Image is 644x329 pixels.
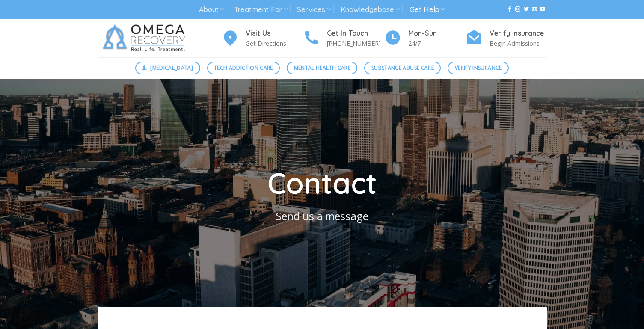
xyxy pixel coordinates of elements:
span: Verify Insurance [455,64,502,72]
span: Contact [267,165,377,201]
span: Substance Abuse Care [371,64,434,72]
span: [MEDICAL_DATA] [150,64,193,72]
h4: Mon-Sun [408,28,466,39]
p: 24/7 [408,39,466,48]
p: Begin Admissions [490,39,547,48]
span: Send us a message [276,209,368,223]
a: Visit Us Get Directions [222,28,303,49]
a: About [199,2,224,18]
a: Mental Health Care [287,62,357,74]
span: Mental Health Care [294,64,350,72]
a: Tech Addiction Care [207,62,280,74]
a: Get Help [410,2,445,18]
a: Send us an email [532,6,537,12]
a: Get In Touch [PHONE_NUMBER] [303,28,384,49]
a: Follow on Twitter [524,6,529,12]
a: Treatment For [234,2,288,18]
a: Verify Insurance [448,62,509,74]
a: Follow on Instagram [515,6,520,12]
p: [PHONE_NUMBER] [327,39,384,48]
a: Substance Abuse Care [364,62,441,74]
a: [MEDICAL_DATA] [135,62,200,74]
h4: Verify Insurance [490,28,547,39]
span: Tech Addiction Care [214,64,273,72]
h4: Get In Touch [327,28,384,39]
h4: Visit Us [246,28,303,39]
a: Follow on YouTube [540,6,545,12]
p: Get Directions [246,39,303,48]
a: Knowledgebase [341,2,400,18]
img: Omega Recovery [98,19,194,57]
a: Follow on Facebook [507,6,512,12]
a: Services [297,2,331,18]
a: Verify Insurance Begin Admissions [466,28,547,49]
